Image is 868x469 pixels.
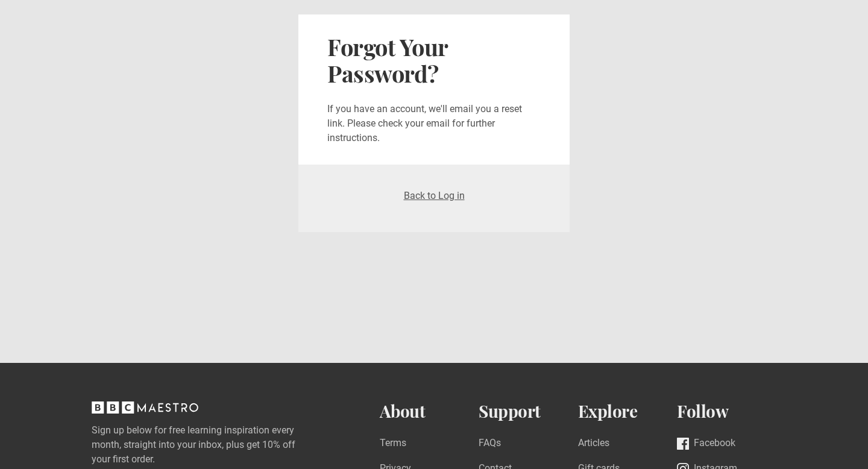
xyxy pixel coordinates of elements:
a: BBC Maestro, back to top [92,406,198,417]
h2: About [380,401,479,421]
a: Back to Log in [404,190,465,201]
svg: BBC Maestro, back to top [92,401,198,414]
h2: Explore [578,401,678,421]
a: Terms [380,436,406,452]
h2: Forgot Your Password? [327,34,541,87]
h2: Support [479,401,578,421]
label: Sign up below for free learning inspiration every month, straight into your inbox, plus get 10% o... [92,423,332,467]
a: Articles [578,436,609,452]
p: If you have an account, we'll email you a reset link. Please check your email for further instruc... [327,102,541,145]
a: Facebook [677,436,735,452]
h2: Follow [677,401,776,421]
a: FAQs [479,436,501,452]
